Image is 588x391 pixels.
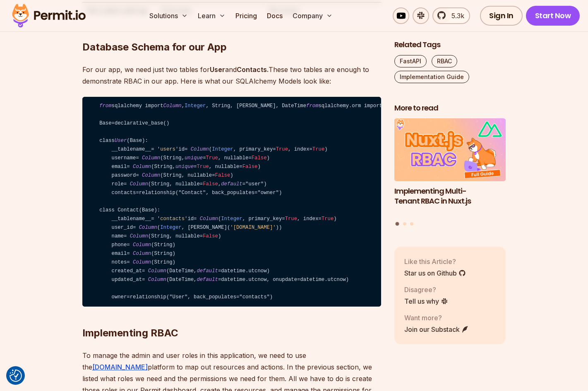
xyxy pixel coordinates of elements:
[206,155,218,161] span: True
[10,369,22,382] button: Consent Preferences
[289,7,336,24] button: Company
[273,146,276,152] span: =
[133,242,151,248] span: Column
[8,2,89,30] img: Permit logo
[285,216,297,222] span: True
[276,146,288,152] span: True
[127,259,130,265] span: =
[200,216,218,222] span: Column
[218,277,221,283] span: =
[124,233,127,239] span: =
[446,11,464,21] span: 5.3k
[297,277,300,283] span: =
[394,186,506,206] h3: Implementing Multi-Tenant RBAC in Nuxt.js
[133,259,151,265] span: Column
[127,242,130,248] span: =
[82,293,381,340] h2: Implementing RBAC
[230,225,276,230] span: '[DOMAIN_NAME]'
[127,164,130,170] span: =
[82,97,381,307] code: sqlalchemy import , , String, [PERSON_NAME], DateTime sqlalchemy.orm import relationship, declara...
[526,6,580,26] a: Start Now
[212,146,233,152] span: Integer
[215,173,230,178] span: False
[239,164,242,170] span: =
[133,164,151,170] span: Column
[142,277,145,283] span: =
[319,216,322,222] span: =
[248,155,251,161] span: =
[124,181,127,187] span: =
[148,268,166,274] span: Column
[242,181,245,187] span: =
[175,164,194,170] span: unique
[151,216,154,222] span: =
[394,118,506,217] li: 1 of 3
[200,233,203,239] span: =
[394,40,506,50] h2: Related Tags
[160,225,181,230] span: Integer
[127,251,130,257] span: =
[92,363,148,371] a: [DOMAIN_NAME]
[203,233,218,239] span: False
[163,103,182,109] span: Column
[194,7,229,24] button: Learn
[99,103,111,109] span: from
[264,7,286,24] a: Docs
[194,216,197,222] span: =
[394,118,506,217] a: Implementing Multi-Tenant RBAC in Nuxt.jsImplementing Multi-Tenant RBAC in Nuxt.js
[185,103,206,109] span: Integer
[404,284,448,294] p: Disagree?
[254,190,257,196] span: =
[394,118,506,181] img: Implementing Multi-Tenant RBAC in Nuxt.js
[185,155,203,161] span: unique
[200,181,203,187] span: =
[322,216,334,222] span: True
[404,312,469,322] p: Want more?
[130,181,148,187] span: Column
[136,190,139,196] span: =
[394,71,469,83] a: Implementation Guide
[148,277,166,283] span: Column
[203,155,206,161] span: =
[404,268,466,278] a: Star us on Github
[312,146,324,152] span: True
[212,173,215,178] span: =
[191,146,209,152] span: Column
[133,225,136,230] span: =
[151,146,154,152] span: =
[210,65,225,74] strong: User
[221,181,242,187] span: default
[133,251,151,257] span: Column
[194,164,197,170] span: =
[396,222,399,225] button: Go to slide 1
[232,7,260,24] a: Pricing
[157,216,188,222] span: 'contacts'
[218,268,221,274] span: =
[403,222,406,225] button: Go to slide 2
[197,277,218,283] span: default
[142,155,160,161] span: Column
[480,6,523,26] a: Sign In
[282,216,285,222] span: =
[82,64,381,87] p: For our app, we need just two tables for and These two tables are enough to demonstrate RBAC in o...
[157,146,178,152] span: 'users'
[203,181,218,187] span: False
[142,268,145,274] span: =
[136,155,139,161] span: =
[136,173,139,178] span: =
[221,216,242,222] span: Integer
[404,256,466,266] p: Like this Article?
[310,146,312,152] span: =
[410,222,413,225] button: Go to slide 3
[130,233,148,239] span: Column
[112,120,115,126] span: =
[139,225,157,230] span: Column
[306,103,318,109] span: from
[185,146,187,152] span: =
[394,55,427,67] a: FastAPI
[432,7,470,24] a: 5.3k
[432,55,457,67] a: RBAC
[252,155,267,161] span: False
[127,294,130,300] span: =
[394,103,506,113] h2: More to read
